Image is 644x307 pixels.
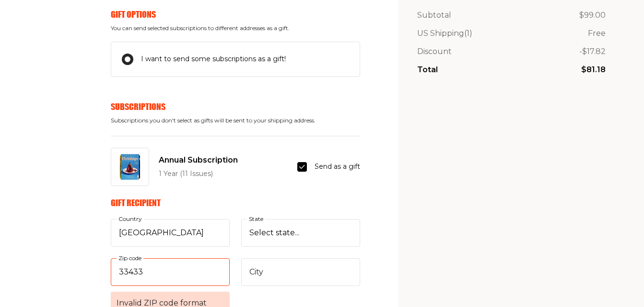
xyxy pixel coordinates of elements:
p: - $17.82 [579,45,606,58]
p: US Shipping (1) [417,27,472,40]
h6: Gift recipient [111,197,360,208]
input: Zip codeInvalid ZIP code format [111,258,230,286]
input: City [241,258,360,286]
h6: Subscriptions [111,101,360,112]
select: State [241,219,360,247]
span: I want to send some subscriptions as a gift! [141,54,286,65]
input: Send as a gift [297,162,307,172]
p: Subtotal [417,9,451,22]
p: Free [588,27,606,40]
img: Annual Subscription Image [120,154,140,180]
label: Zip code [117,253,143,263]
h6: Gift Options [111,9,360,20]
p: Total [417,64,438,76]
span: Annual Subscription [159,154,238,166]
p: 1 Year (11 Issues) [159,168,238,180]
span: You can send selected subscriptions to different addresses as a gift. [111,25,360,32]
span: Send as a gift [315,161,360,173]
select: Country [111,219,230,247]
label: Country [117,214,144,224]
p: $99.00 [579,9,606,22]
label: State [247,214,265,224]
span: Subscriptions you don't select as gifts will be sent to your shipping address. [111,117,360,124]
input: I want to send some subscriptions as a gift! [122,54,133,65]
p: $81.18 [581,64,606,76]
p: Discount [417,45,452,58]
